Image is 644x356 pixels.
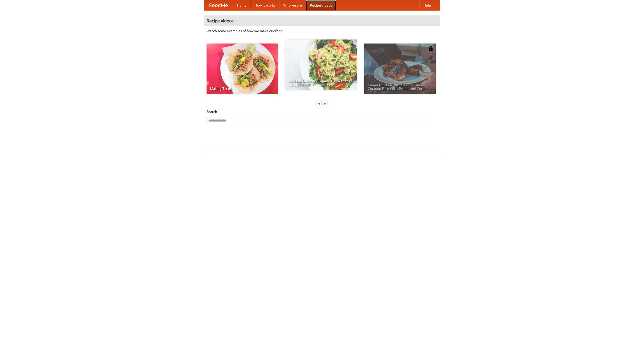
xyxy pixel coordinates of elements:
a: Who we are [279,0,306,10]
a: Home [233,0,251,10]
a: An Easy, Summery Tomato Pasta That's Ready for Fall [285,39,357,90]
h5: Search [207,109,437,114]
span: An Easy, Summery Tomato Pasta That's Ready for Fall [289,79,353,86]
h4: Recipe videos [204,16,440,26]
img: 483408.png [428,46,433,51]
a: Help [419,0,435,10]
a: How it works [251,0,279,10]
div: « [317,100,321,107]
p: Watch some examples of how we make our food! [207,28,437,33]
a: FoodMe [204,0,233,10]
a: Recipe videos [306,0,336,10]
div: » [323,100,327,107]
a: Making Tacos [207,44,278,94]
span: Making Tacos [210,87,274,90]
